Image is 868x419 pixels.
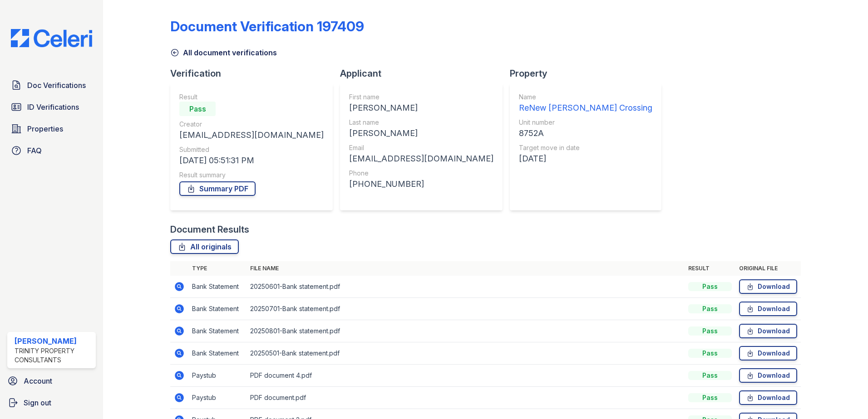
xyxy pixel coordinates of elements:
[179,171,324,180] div: Result summary
[688,326,732,336] div: Pass
[349,152,493,165] div: [EMAIL_ADDRESS][DOMAIN_NAME]
[24,397,51,408] span: Sign out
[739,302,797,316] a: Download
[510,67,669,80] div: Property
[739,346,797,361] a: Download
[179,181,256,196] a: Summary PDF
[519,143,652,152] div: Target move in date
[179,129,324,141] div: [EMAIL_ADDRESS][DOMAIN_NAME]
[247,261,685,276] th: File name
[4,29,99,47] img: CE_Logo_Blue-a8612792a0a2168367f1c8372b55b34899dd931a85d93a1a3d3e32e68fde9ad4.png
[27,123,63,134] span: Properties
[170,223,249,236] div: Document Results
[519,118,652,127] div: Unit number
[247,320,685,342] td: 20250801-Bank statement.pdf
[188,342,247,365] td: Bank Statement
[188,320,247,342] td: Bank Statement
[179,102,216,116] div: Pass
[179,154,324,167] div: [DATE] 05:51:31 PM
[739,368,797,383] a: Download
[247,365,685,387] td: PDF document 4.pdf
[27,145,42,156] span: FAQ
[188,365,247,387] td: Paystub
[349,93,493,102] div: First name
[7,98,96,116] a: ID Verifications
[519,102,652,114] div: ReNew [PERSON_NAME] Crossing
[24,375,52,386] span: Account
[179,120,324,129] div: Creator
[4,394,99,412] a: Sign out
[349,169,493,178] div: Phone
[247,387,685,409] td: PDF document.pdf
[349,127,493,140] div: [PERSON_NAME]
[735,261,801,276] th: Original file
[188,276,247,298] td: Bank Statement
[15,336,92,346] div: [PERSON_NAME]
[688,349,732,358] div: Pass
[170,47,277,58] a: All document verifications
[739,279,797,294] a: Download
[519,93,652,102] div: Name
[7,141,96,160] a: FAQ
[7,120,96,138] a: Properties
[4,372,99,390] a: Account
[170,18,364,34] div: Document Verification 197409
[27,102,79,112] span: ID Verifications
[247,276,685,298] td: 20250601-Bank statement.pdf
[739,390,797,405] a: Download
[685,261,735,276] th: Result
[739,324,797,338] a: Download
[688,282,732,291] div: Pass
[188,298,247,320] td: Bank Statement
[349,118,493,127] div: Last name
[688,371,732,380] div: Pass
[349,143,493,152] div: Email
[349,102,493,114] div: [PERSON_NAME]
[340,67,510,80] div: Applicant
[179,93,324,102] div: Result
[519,152,652,165] div: [DATE]
[170,67,340,80] div: Verification
[170,239,239,254] a: All originals
[15,346,92,365] div: Trinity Property Consultants
[688,304,732,313] div: Pass
[247,298,685,320] td: 20250701-Bank statement.pdf
[519,127,652,140] div: 8752A
[27,80,86,91] span: Doc Verifications
[247,342,685,365] td: 20250501-Bank statement.pdf
[7,76,96,94] a: Doc Verifications
[519,93,652,114] a: Name ReNew [PERSON_NAME] Crossing
[179,145,324,154] div: Submitted
[349,178,493,190] div: [PHONE_NUMBER]
[188,261,247,276] th: Type
[188,387,247,409] td: Paystub
[688,393,732,402] div: Pass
